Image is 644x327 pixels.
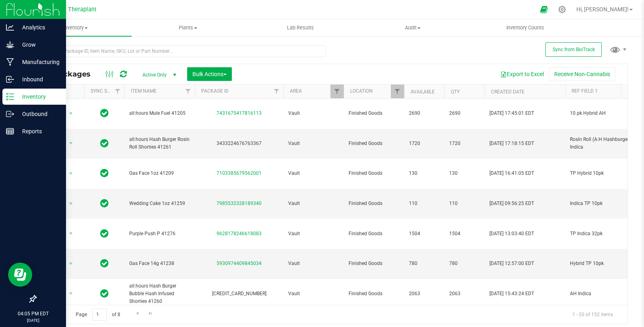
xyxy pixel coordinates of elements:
span: [DATE] 17:18:15 EDT [489,140,534,147]
span: In Sync [100,168,109,179]
span: Vault [288,110,339,117]
a: Ref Field 1 [572,88,598,94]
inline-svg: Analytics [6,23,14,31]
span: Gas Face 1oz 41209 [129,170,190,177]
span: 1 - 20 of 152 items [566,308,619,321]
a: 7431675417816113 [217,110,262,116]
span: In Sync [100,198,109,209]
input: Search Package ID, Item Name, SKU, Lot or Part Number... [35,45,326,57]
span: 10 pk Hybrid AH [570,110,631,117]
inline-svg: Grow [6,41,14,49]
span: In Sync [100,138,109,149]
a: Filter [330,85,344,98]
span: 110 [409,200,440,207]
inline-svg: Inbound [6,75,14,83]
span: Purple Push P 41276 [129,230,190,238]
span: Plants [132,24,244,31]
span: [DATE] 15:43:24 EDT [489,290,534,298]
span: Finished Goods [349,230,399,238]
a: Lab Results [244,19,357,36]
a: Filter [182,85,195,98]
a: Sync Status [91,88,122,94]
span: select [66,288,76,299]
span: 780 [449,260,480,267]
span: Audit [357,24,469,31]
span: Hi, [PERSON_NAME]! [576,6,629,12]
span: All Packages [42,70,99,79]
span: Gas Face 14g 41238 [129,260,190,267]
span: 2690 [449,110,480,117]
span: Inventory Counts [495,24,555,31]
p: Grow [14,40,62,50]
p: Analytics [14,23,62,32]
a: Go to the next page [132,308,144,319]
span: Theraplant [68,6,97,13]
span: [DATE] 13:03:40 EDT [489,230,534,238]
a: 7985532328189340 [217,201,262,206]
span: [DATE] 12:57:00 EDT [489,260,534,267]
span: Vault [288,290,339,298]
a: Item Name [131,88,157,94]
span: Finished Goods [349,200,399,207]
p: Reports [14,126,62,136]
span: Vault [288,230,339,238]
inline-svg: Manufacturing [6,58,14,66]
span: TP Hybrid 10pk [570,170,631,177]
div: [CREDIT_CARD_NUMBER] [194,290,285,298]
span: In Sync [100,258,109,269]
a: Location [350,88,373,94]
inline-svg: Reports [6,127,14,135]
span: select [66,258,76,269]
a: Plants [132,19,244,36]
span: select [66,138,76,149]
span: Vault [288,200,339,207]
span: Hybrid TP 10pk [570,260,631,267]
a: Go to the last page [145,308,157,319]
p: Inventory [14,92,62,101]
span: 780 [409,260,440,267]
span: Rosin Roll (A:H Hashburger) Indica [570,136,631,151]
span: 130 [409,170,440,177]
iframe: Resource center [8,263,32,287]
p: Outbound [14,109,62,119]
span: select [66,228,76,239]
span: Bulk Actions [192,71,227,77]
span: 110 [449,200,480,207]
span: select [66,168,76,179]
span: [DATE] 16:41:05 EDT [489,170,534,177]
span: select [66,198,76,209]
span: Wedding Cake 1oz 41259 [129,200,190,207]
span: [DATE] 17:45:01 EDT [489,110,534,117]
span: In Sync [100,228,109,239]
p: [DATE] [4,317,62,323]
button: Sync from BioTrack [545,42,602,57]
a: Created Date [491,89,524,95]
a: Area [290,88,302,94]
a: Filter [391,85,404,98]
button: Bulk Actions [187,67,232,81]
button: Export to Excel [495,67,549,81]
span: Finished Goods [349,290,399,298]
span: Lab Results [276,24,325,31]
a: Inventory Counts [469,19,581,36]
span: 130 [449,170,480,177]
a: Filter [111,85,124,98]
span: Indica TP 10pk [570,200,631,207]
span: Finished Goods [349,260,399,267]
span: 2063 [409,290,440,298]
span: all:hours Hash Burger Rosin Roll Shorties 41261 [129,136,190,151]
a: Package ID [201,88,229,94]
div: Manage settings [557,6,567,13]
span: 2063 [449,290,480,298]
span: In Sync [100,108,109,119]
a: 9628178246618083 [217,231,262,236]
span: 1504 [409,230,440,238]
a: Inventory [19,19,132,36]
span: Vault [288,170,339,177]
input: 1 [92,308,107,321]
p: Inbound [14,75,62,84]
a: Qty [451,89,460,95]
span: 1504 [449,230,480,238]
p: 04:05 PM EDT [4,310,62,317]
button: Receive Non-Cannabis [549,67,615,81]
